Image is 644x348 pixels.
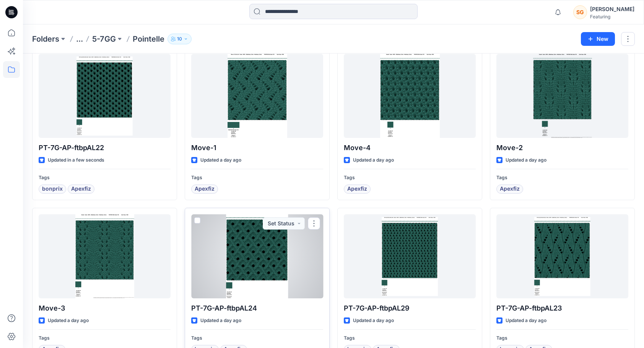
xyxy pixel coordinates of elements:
[344,174,476,182] p: Tags
[573,5,587,19] div: SG
[39,142,171,153] p: PT-7G-AP-ftbpAL22
[506,156,546,164] p: Updated a day ago
[200,317,241,325] p: Updated a day ago
[500,185,520,194] span: Apexfiz
[590,5,634,14] div: [PERSON_NAME]
[496,334,628,342] p: Tags
[191,334,323,342] p: Tags
[496,303,628,314] p: PT-7G-AP-ftbpAL23
[39,54,171,138] a: PT-7G-AP-ftbpAL22
[92,34,116,44] a: 5-7GG
[39,214,171,298] a: Move-3
[496,54,628,138] a: Move-2
[168,34,192,44] button: 10
[506,317,546,325] p: Updated a day ago
[496,174,628,182] p: Tags
[344,334,476,342] p: Tags
[353,156,394,164] p: Updated a day ago
[344,214,476,298] a: PT-7G-AP-ftbpAL29
[71,185,91,194] span: Apexfiz
[48,317,89,325] p: Updated a day ago
[191,174,323,182] p: Tags
[347,185,367,194] span: Apexfiz
[42,185,63,194] span: bonprix
[39,334,171,342] p: Tags
[133,34,164,44] p: Pointelle
[200,156,241,164] p: Updated a day ago
[496,142,628,153] p: Move-2
[191,303,323,314] p: PT-7G-AP-ftbpAL24
[191,214,323,298] a: PT-7G-AP-ftbpAL24
[344,142,476,153] p: Move-4
[39,174,171,182] p: Tags
[39,303,171,314] p: Move-3
[590,14,634,19] div: Featuring
[581,32,615,46] button: New
[353,317,394,325] p: Updated a day ago
[496,214,628,298] a: PT-7G-AP-ftbpAL23
[32,34,59,44] a: Folders
[191,54,323,138] a: Move-1
[177,35,182,43] p: 10
[344,54,476,138] a: Move-4
[48,156,104,164] p: Updated in a few seconds
[191,142,323,153] p: Move-1
[344,303,476,314] p: PT-7G-AP-ftbpAL29
[195,185,215,194] span: Apexfiz
[76,34,83,44] button: ...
